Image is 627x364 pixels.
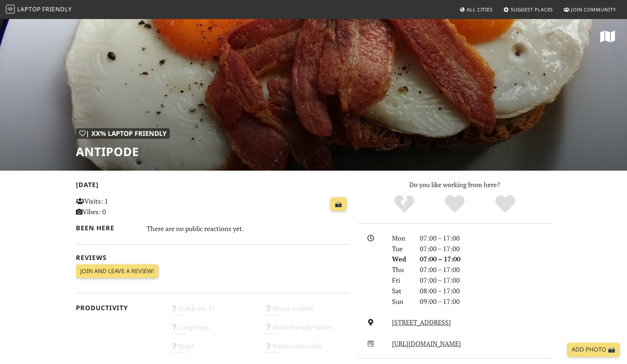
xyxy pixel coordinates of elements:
div: 07:00 – 17:00 [415,275,555,286]
h1: Antipode [76,145,170,159]
p: Visits: 1 Vibes: 0 [76,196,161,217]
div: Yes [429,194,480,214]
div: No [379,194,430,214]
div: Power sockets [260,302,354,321]
div: 08:00 – 17:00 [415,286,555,296]
div: | XX% Laptop Friendly [76,128,170,139]
div: 07:00 – 17:00 [415,233,555,244]
a: 📸 [330,197,346,211]
h2: [DATE] [76,181,349,192]
p: Do you like working from here? [358,179,551,190]
a: [URL][DOMAIN_NAME] [392,339,461,348]
div: 07:00 – 17:00 [415,264,555,275]
span: Join Community [571,6,616,13]
div: 07:00 – 17:00 [415,254,555,264]
a: All Cities [456,3,496,16]
div: Wed [388,254,415,264]
div: There are no public reactions yet. [147,223,350,234]
span: All Cities [467,6,493,13]
h2: Been here [76,224,138,232]
div: Fri [388,275,415,286]
div: Video/audio calls [260,340,354,359]
a: Add Photo 📸 [567,343,620,357]
div: Quiet [166,340,260,359]
div: Work-friendly tables [260,321,354,340]
h2: Productivity [76,304,161,312]
a: [STREET_ADDRESS] [392,318,451,327]
div: Sat [388,286,415,296]
div: Thu [388,264,415,275]
h2: Reviews [76,254,349,261]
a: LaptopFriendly LaptopFriendly [6,3,72,16]
a: Join and leave a review! [76,264,158,278]
div: Stable Wi-Fi [166,302,260,321]
div: 09:00 – 17:00 [415,296,555,307]
img: LaptopFriendly [6,5,15,14]
span: Friendly [42,5,71,13]
div: Mon [388,233,415,244]
span: Suggest Places [511,6,553,13]
div: Long stays [166,321,260,340]
span: Laptop [17,5,41,13]
a: Suggest Places [500,3,556,16]
div: 07:00 – 17:00 [415,244,555,254]
div: Sun [388,296,415,307]
div: Tue [388,244,415,254]
a: Join Community [561,3,619,16]
div: Definitely! [480,194,531,214]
